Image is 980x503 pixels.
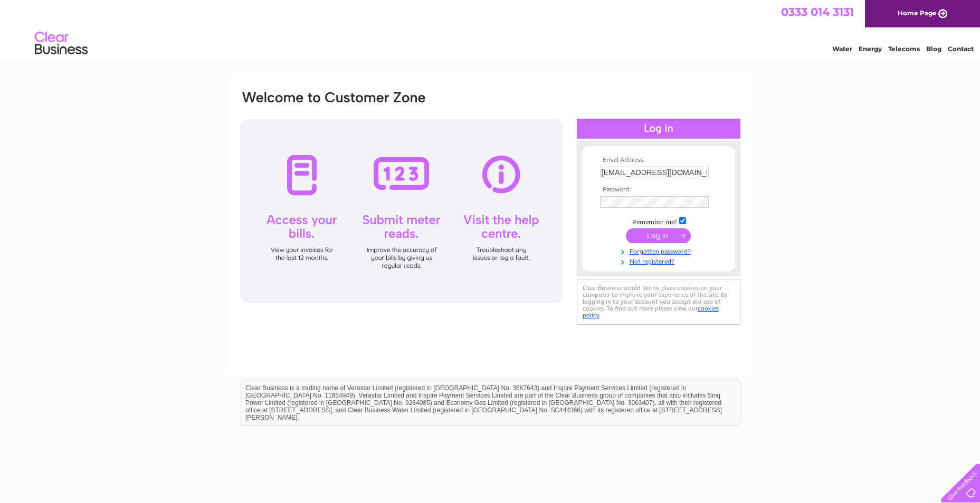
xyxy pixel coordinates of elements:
a: Energy [859,45,882,53]
a: Forgotten password? [600,246,720,256]
img: logo.png [34,27,88,60]
input: Submit [626,228,691,243]
a: Telecoms [888,45,920,53]
a: 0333 014 3131 [781,5,854,18]
div: Clear Business would like to place cookies on your computer to improve your experience of the sit... [577,279,740,325]
th: Email Address: [597,157,720,164]
th: Password: [597,186,720,194]
a: cookies policy [583,305,719,319]
a: Not registered? [600,256,720,266]
td: Remember me? [597,216,720,226]
div: Clear Business is a trading name of Verastar Limited (registered in [GEOGRAPHIC_DATA] No. 3667643... [241,6,740,51]
a: Water [832,45,852,53]
a: Blog [926,45,941,53]
a: Contact [948,45,974,53]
